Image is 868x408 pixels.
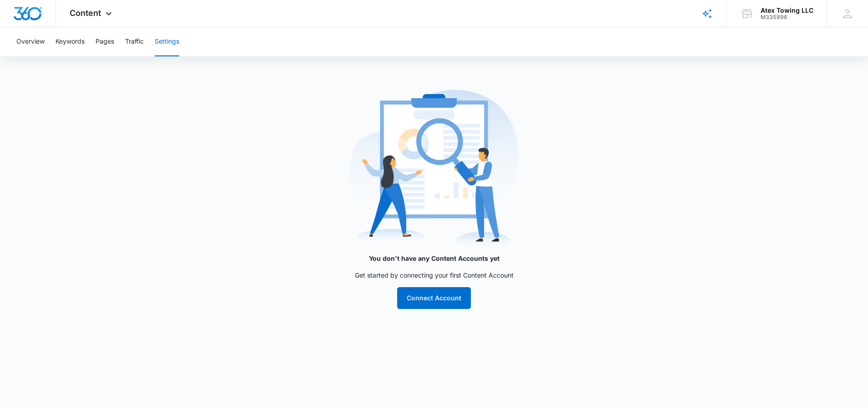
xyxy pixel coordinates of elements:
[70,8,101,18] span: Content
[56,27,85,56] button: Keywords
[252,254,616,263] p: You don't have any Content Accounts yet
[350,85,518,254] img: no-preview.svg
[761,14,813,20] div: account id
[96,27,114,56] button: Pages
[252,270,616,280] p: Get started by connecting your first Content Account
[761,7,813,14] div: account name
[16,27,45,56] button: Overview
[155,27,179,56] button: Settings
[397,287,471,309] button: Connect Account
[125,27,144,56] button: Traffic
